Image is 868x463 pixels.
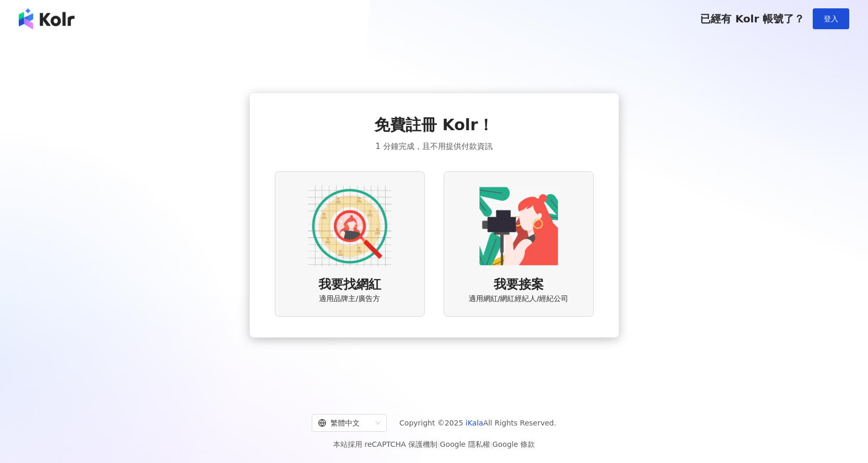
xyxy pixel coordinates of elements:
[318,415,371,431] div: 繁體中文
[399,417,556,429] span: Copyright © 2025 All Rights Reserved.
[490,440,493,448] span: |
[824,15,838,23] span: 登入
[333,438,535,451] span: 本站採用 reCAPTCHA 保護機制
[492,440,535,448] a: Google 條款
[477,184,560,268] img: KOL identity option
[319,276,381,294] span: 我要找網紅
[19,8,75,29] img: logo
[700,12,804,25] span: 已經有 Kolr 帳號了？
[466,419,483,427] a: iKala
[494,276,544,294] span: 我要接案
[375,140,492,153] span: 1 分鐘完成，且不用提供付款資訊
[437,440,440,448] span: |
[319,294,380,304] span: 適用品牌主/廣告方
[440,440,490,448] a: Google 隱私權
[308,184,392,268] img: AD identity option
[374,114,494,136] span: 免費註冊 Kolr！
[469,294,568,304] span: 適用網紅/網紅經紀人/經紀公司
[813,8,849,29] button: 登入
